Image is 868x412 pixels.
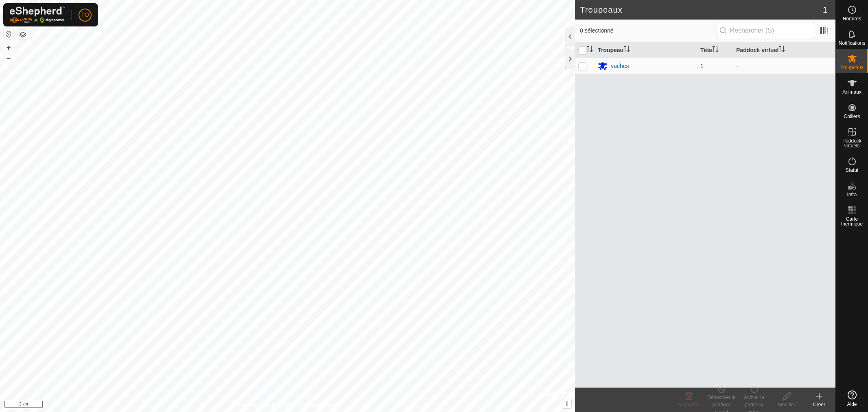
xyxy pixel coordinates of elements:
[304,401,338,409] a: Contactez-nous
[611,62,629,70] div: vaches
[4,29,13,39] button: Réinitialiser la carte
[678,402,700,408] span: Supprimer
[237,401,294,409] a: Politique de confidentialité
[712,47,719,53] p-sorticon: Activer pour trier
[844,114,860,119] span: Colliers
[4,43,13,53] button: +
[840,65,864,70] span: Troupeaux
[700,63,704,69] span: 1
[847,192,857,197] span: Infra
[595,42,697,58] th: Troupeau
[846,168,858,173] span: Statut
[770,401,803,408] div: Modifier
[4,53,13,63] button: –
[580,5,823,15] h2: Troupeaux
[717,22,815,39] input: Rechercher (S)
[803,401,835,408] div: Créer
[842,90,861,94] span: Animaux
[623,47,630,53] p-sorticon: Activer pour trier
[839,41,865,46] span: Notifications
[847,402,857,407] span: Aide
[843,16,861,21] span: Horaires
[838,217,866,226] span: Carte thermique
[836,387,868,410] a: Aide
[697,42,733,58] th: Tête
[10,7,65,23] img: Logo Gallagher
[18,30,28,39] button: Couches de carte
[733,58,835,74] td: -
[586,47,593,53] p-sorticon: Activer pour trier
[733,42,835,58] th: Paddock virtuel
[81,11,89,19] span: TO
[562,399,571,408] button: i
[778,47,785,53] p-sorticon: Activer pour trier
[566,400,568,407] span: i
[823,4,827,16] span: 1
[838,138,866,148] span: Paddock virtuels
[580,26,717,35] span: 0 sélectionné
